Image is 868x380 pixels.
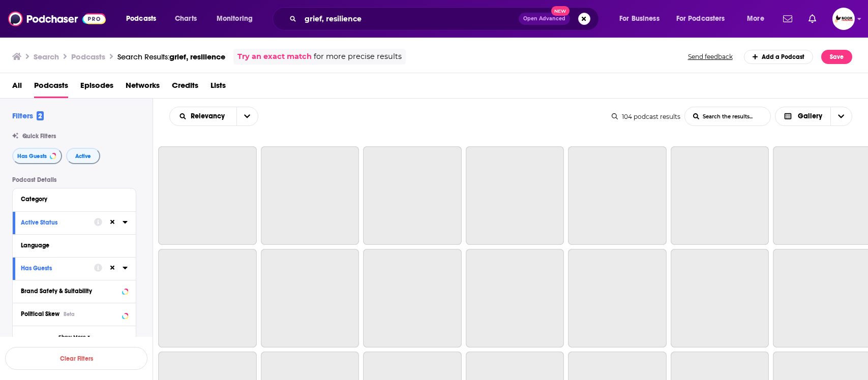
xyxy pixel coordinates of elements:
[676,12,725,26] span: For Podcasters
[612,113,680,120] div: 104 podcast results
[779,10,796,27] a: Show notifications dropdown
[175,12,197,26] span: Charts
[22,133,56,140] span: Quick Filters
[12,77,22,98] a: All
[117,52,225,61] a: Search Results:grief, resilience
[37,111,44,120] span: 2
[211,77,226,98] a: Lists
[21,262,94,274] button: Has Guests
[744,50,814,64] a: Add a Podcast
[740,11,777,27] button: open menu
[13,326,136,349] button: Show More
[21,288,119,295] div: Brand Safety & Suitability
[5,347,147,370] button: Clear Filters
[523,16,565,21] span: Open Advanced
[670,11,740,27] button: open menu
[209,11,266,27] button: open menu
[832,8,855,30] img: User Profile
[282,7,609,30] div: Search podcasts, credits, & more...
[66,148,100,164] button: Active
[798,113,822,120] span: Gallery
[75,153,91,159] span: Active
[168,11,203,27] a: Charts
[34,52,59,61] h3: Search
[12,176,136,183] p: Podcast Details
[17,153,47,159] span: Has Guests
[21,265,87,272] div: Has Guests
[71,52,105,61] h3: Podcasts
[832,8,855,30] button: Show profile menu
[126,77,160,98] a: Networks
[612,11,672,27] button: open menu
[119,11,169,27] button: open menu
[21,219,87,226] div: Active Status
[12,111,44,120] h2: Filters
[12,148,62,164] button: Has Guests
[58,334,86,340] span: Show More
[169,107,258,126] h2: Choose List sort
[301,11,519,27] input: Search podcasts, credits, & more...
[21,310,59,318] span: Political Skew
[21,284,128,297] button: Brand Safety & Suitability
[126,12,156,26] span: Podcasts
[21,242,121,249] div: Language
[217,12,253,26] span: Monitoring
[821,50,852,64] button: Save
[775,107,853,126] button: Choose View
[21,307,128,320] button: Political SkewBeta
[832,8,855,30] span: Logged in as BookLaunchers
[117,52,225,61] div: Search Results:
[21,239,128,251] button: Language
[80,77,113,98] a: Episodes
[747,12,764,26] span: More
[34,77,68,98] a: Podcasts
[64,311,75,318] div: Beta
[236,107,258,125] button: open menu
[21,216,94,229] button: Active Status
[169,52,225,61] span: grief, resilience
[619,12,660,26] span: For Business
[8,9,106,28] img: Podchaser - Follow, Share and Rate Podcasts
[314,51,402,62] span: for more precise results
[21,196,121,203] div: Category
[21,193,128,205] button: Category
[191,113,228,120] span: Relevancy
[804,10,820,27] a: Show notifications dropdown
[551,6,570,16] span: New
[172,77,198,98] a: Credits
[237,51,312,62] a: Try an exact match
[685,52,736,61] button: Send feedback
[170,113,236,120] button: open menu
[519,13,570,25] button: Open AdvancedNew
